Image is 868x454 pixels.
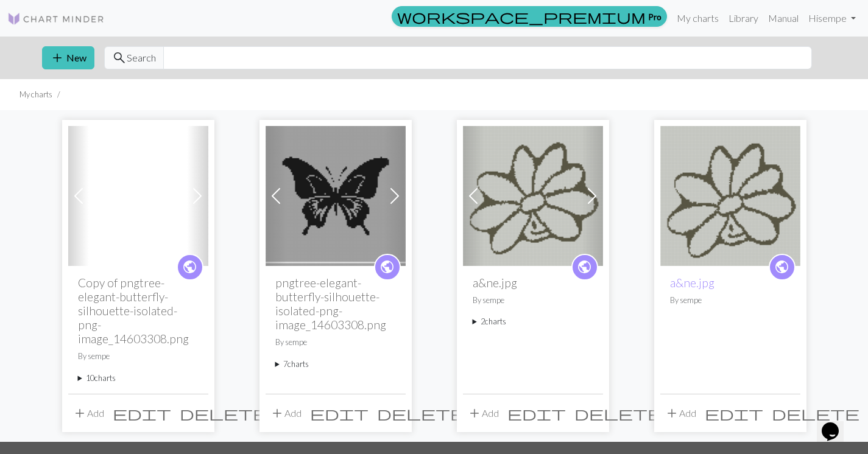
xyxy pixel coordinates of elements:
[570,402,666,425] button: Delete
[68,402,108,425] button: Add
[463,189,603,200] a: a&ne.jpg
[463,402,503,425] button: Add
[78,351,199,362] p: By sempe
[78,372,199,384] summary: 10charts
[577,257,592,276] span: public
[473,276,593,290] h2: a&ne.jpg
[705,406,763,421] i: Edit
[78,276,199,346] h2: Copy of pngtree-elegant-butterfly-silhouette-isolated-png-image_14603308.png
[463,126,603,266] img: a&ne.jpg
[379,255,395,279] i: public
[774,257,789,276] span: public
[507,406,566,421] i: Edit
[374,254,401,281] a: public
[577,255,592,279] i: public
[803,6,861,30] a: Hisempe
[670,295,791,306] p: By sempe
[112,49,127,66] span: search
[270,405,284,422] span: add
[275,358,396,370] summary: 7charts
[7,12,105,26] img: Logo
[266,402,306,425] button: Add
[392,6,667,27] a: Pro
[373,402,469,425] button: Delete
[50,49,65,66] span: add
[705,405,763,422] span: edit
[379,257,395,276] span: public
[660,189,800,200] a: a&ne.jpg
[275,276,396,332] h2: pngtree-elegant-butterfly-silhouette-isolated-png-image_14603308.png
[182,257,197,276] span: public
[310,405,369,422] span: edit
[397,8,646,25] span: workspace_premium
[503,402,570,425] button: Edit
[275,337,396,348] p: By sempe
[266,189,406,200] a: pngtree-elegant-butterfly-silhouette-isolated-png-image_14603308.png
[108,402,175,425] button: Edit
[306,402,373,425] button: Edit
[670,276,715,290] a: a&ne.jpg
[113,405,171,422] span: edit
[774,255,789,279] i: public
[700,402,767,425] button: Edit
[763,6,803,30] a: Manual
[177,254,203,281] a: public
[571,254,598,281] a: public
[310,406,369,421] i: Edit
[180,405,267,422] span: delete
[19,89,52,100] li: My charts
[672,6,724,30] a: My charts
[817,405,856,442] iframe: chat widget
[473,295,593,306] p: By sempe
[769,254,796,281] a: public
[660,402,700,425] button: Add
[660,126,800,266] img: a&ne.jpg
[724,6,763,30] a: Library
[467,405,482,422] span: add
[507,405,566,422] span: edit
[68,126,208,266] img: Copy of pngtree-elegant-butterfly-silhouette-isolated-png-image_14603308.png
[182,255,197,279] i: public
[127,51,156,65] span: Search
[266,126,406,266] img: pngtree-elegant-butterfly-silhouette-isolated-png-image_14603308.png
[72,405,87,422] span: add
[473,316,593,327] summary: 2charts
[767,402,864,425] button: Delete
[175,402,272,425] button: Delete
[377,405,465,422] span: delete
[113,406,171,421] i: Edit
[68,189,208,200] a: Copy of pngtree-elegant-butterfly-silhouette-isolated-png-image_14603308.png
[574,405,662,422] span: delete
[665,405,679,422] span: add
[42,46,94,69] button: New
[772,405,859,422] span: delete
